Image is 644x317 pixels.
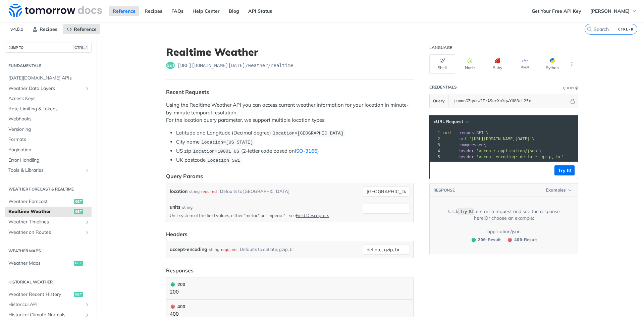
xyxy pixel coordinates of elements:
a: Access Keys [5,94,92,104]
span: Historical API [8,301,83,308]
div: Query Params [166,172,203,180]
span: --header [454,149,474,153]
a: Recipes [141,6,166,16]
div: required [221,245,236,254]
a: Weather Data LayersShow subpages for Weather Data Layers [5,84,92,94]
h2: Fundamentals [5,63,92,69]
a: Rate Limiting & Tokens [5,104,92,114]
div: Defaults to [GEOGRAPHIC_DATA] [220,187,289,196]
div: 200 [170,281,185,288]
div: Language [429,45,452,50]
button: cURL Request [431,118,471,125]
a: FAQs [168,6,187,16]
img: Tomorrow.io Weather API Docs [9,4,102,17]
span: 400 [508,238,512,242]
button: Try It! [554,165,575,175]
kbd: CTRL-K [616,26,635,33]
svg: More ellipsis [569,61,575,67]
span: get [74,199,83,204]
span: 400 [171,305,175,309]
button: Copy to clipboard [433,165,442,175]
div: Defaults to deflate, gzip, br [240,245,294,254]
a: Formats [5,135,92,145]
span: Weather Forecast [8,198,72,205]
h2: Historical Weather [5,279,92,285]
div: Responses [166,266,194,274]
a: Historical APIShow subpages for Historical API [5,300,92,310]
span: location=[GEOGRAPHIC_DATA] [273,131,343,136]
a: Versioning [5,124,92,135]
span: --url [454,137,467,141]
span: 'accept: application/json' [476,149,539,153]
span: Webhooks [8,116,90,122]
span: Reference [74,26,97,32]
span: - Result [478,236,501,243]
li: City name [176,138,414,146]
h2: Weather Maps [5,248,92,254]
span: location=10001 US [193,149,239,154]
span: Versioning [8,126,90,133]
input: apikey [450,94,569,108]
a: Get Your Free API Key [528,6,585,16]
span: cURL Request [434,119,463,124]
span: get [166,62,175,69]
p: Unit system of the field values, either "metric" or "imperial" - see [170,212,360,218]
label: accept-encoding [170,245,207,254]
a: Weather Forecastget [5,197,92,207]
span: Tools & Libraries [8,167,83,174]
span: 'accept-encoding: deflate, gzip, br' [476,155,563,159]
span: '[URL][DOMAIN_NAME][DATE]' [469,137,532,141]
a: ISO-3166 [295,148,317,154]
p: Using the Realtime Weather API you can access current weather information for your location in mi... [166,101,414,124]
span: --request [454,130,476,135]
button: [PERSON_NAME] [587,6,641,16]
div: 1 [430,130,441,136]
div: application/json [487,228,521,235]
div: string [209,245,219,254]
div: 400 [170,303,185,310]
button: JUMP TOCTRL-/ [5,43,92,53]
button: Shell [429,54,455,74]
a: Reference [109,6,139,16]
div: Credentials [429,85,457,90]
a: Reference [63,24,100,34]
div: 3 [430,142,441,148]
span: 200 [478,237,486,242]
span: \ [442,149,542,153]
span: Examples [546,187,566,194]
p: 200 [170,288,185,296]
span: 200 [171,282,175,286]
a: Weather Mapsget [5,258,92,268]
div: required [201,187,217,196]
button: Show subpages for Weather Timelines [85,219,90,225]
div: 5 [430,154,441,160]
li: Latitude and Longitude (Decimal degree) [176,129,414,137]
span: Weather Maps [8,260,72,267]
div: Headers [166,230,187,238]
button: Show subpages for Weather on Routes [85,230,90,235]
i: Information [575,87,578,90]
button: Show subpages for Historical API [85,302,90,307]
span: curl [442,130,452,135]
span: Weather Recent History [8,291,72,298]
div: string [189,187,200,196]
span: \ [442,137,535,141]
span: Query [433,98,445,104]
a: Error Handling [5,155,92,165]
span: Rate Limiting & Tokens [8,106,90,112]
span: - Result [514,236,537,243]
span: Formats [8,136,90,143]
span: Weather on Routes [8,229,83,236]
button: 200200-Result [468,236,503,243]
span: Weather Data Layers [8,85,83,92]
a: Tools & LibrariesShow subpages for Tools & Libraries [5,165,92,175]
a: Realtime Weatherget [5,207,92,217]
div: Query [563,86,574,91]
h1: Realtime Weather [166,46,414,58]
button: PHP [512,54,538,74]
button: Python [539,54,565,74]
div: Recent Requests [166,88,209,96]
a: API Status [245,6,276,16]
button: Hide [569,98,576,104]
div: Click to start a request and see the response here! Or choose an example: [440,208,567,221]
